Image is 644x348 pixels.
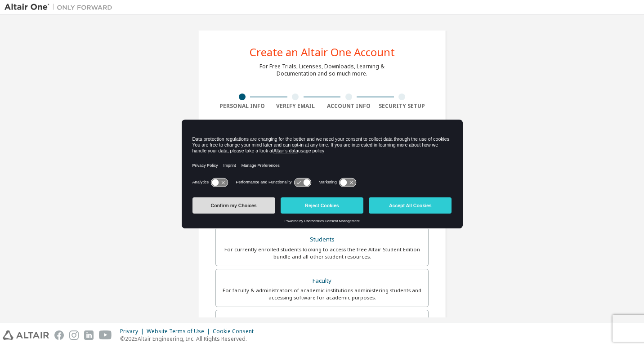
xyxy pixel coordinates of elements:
img: altair_logo.svg [3,330,49,340]
img: facebook.svg [54,330,64,340]
div: Faculty [221,275,423,287]
div: Verify Email [269,103,322,110]
div: Students [221,233,423,246]
div: For currently enrolled students looking to access the free Altair Student Edition bundle and all ... [221,246,423,260]
div: Create an Altair One Account [250,47,395,58]
img: linkedin.svg [84,330,94,340]
p: © 2025 Altair Engineering, Inc. All Rights Reserved. [120,335,259,343]
img: instagram.svg [69,330,79,340]
div: Privacy [120,328,147,335]
div: For Free Trials, Licenses, Downloads, Learning & Documentation and so much more. [259,63,385,77]
div: For faculty & administrators of academic institutions administering students and accessing softwa... [221,287,423,301]
div: Personal Info [215,103,269,110]
img: youtube.svg [99,330,112,340]
div: Everyone else [221,316,423,328]
div: Cookie Consent [213,328,259,335]
img: Altair One [4,3,117,12]
div: Website Terms of Use [147,328,213,335]
div: Account Info [322,103,376,110]
div: Security Setup [376,103,429,110]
